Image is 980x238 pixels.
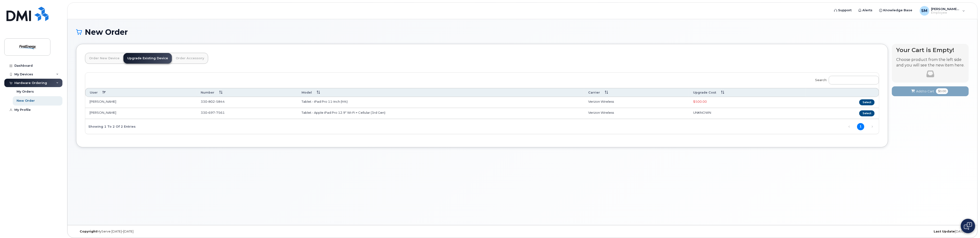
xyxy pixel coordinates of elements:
th: Model: activate to sort column ascending [297,88,584,97]
a: Order Accessory [172,53,208,64]
span: 330 [201,100,225,103]
span: 697 [207,111,215,114]
a: 1 [857,123,864,130]
button: Select [859,99,875,105]
th: Number: activate to sort column ascending [196,88,297,97]
span: 7561 [215,111,225,114]
button: Select [859,110,875,116]
th: Carrier: activate to sort column ascending [584,88,689,97]
span: UNKNOWN [693,111,711,114]
h1: New Order [76,28,969,36]
td: [PERSON_NAME] [85,97,196,108]
a: Previous [846,123,853,130]
td: Verizon Wireless [584,97,689,108]
span: 802 [207,100,215,103]
a: Upgrade Existing Device [123,53,172,64]
span: 5844 [215,100,225,103]
strong: Last Update [934,230,955,233]
input: Search: [829,76,879,84]
td: [PERSON_NAME] [85,108,196,119]
a: Next [869,123,876,130]
span: $0.00 [936,88,948,94]
strong: Copyright [80,230,97,233]
div: MyServe [DATE]–[DATE] [76,230,374,233]
span: $500.00 [693,100,707,103]
div: [DATE] [671,230,969,233]
img: Open chat [964,222,972,230]
h4: Your Cart is Empty! [896,47,964,53]
label: Search: [812,73,879,86]
a: Order New Device [85,53,123,64]
th: Upgrade Cost: activate to sort column ascending [689,88,806,97]
th: User: activate to sort column descending [85,88,196,97]
span: 330 [201,111,225,114]
td: Tablet - iPad Pro 11-Inch (M4) [297,97,584,108]
td: Tablet - Apple iPad Pro 12.9" Wi-Fi + Cellular (3rd Gen) [297,108,584,119]
div: Showing 1 to 2 of 2 entries [85,122,136,130]
td: Verizon Wireless [584,108,689,119]
p: Choose product from the left side and you will see the new item here. [896,57,964,68]
button: Add to Cart $0.00 [892,86,969,96]
span: Add to Cart [916,89,934,94]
